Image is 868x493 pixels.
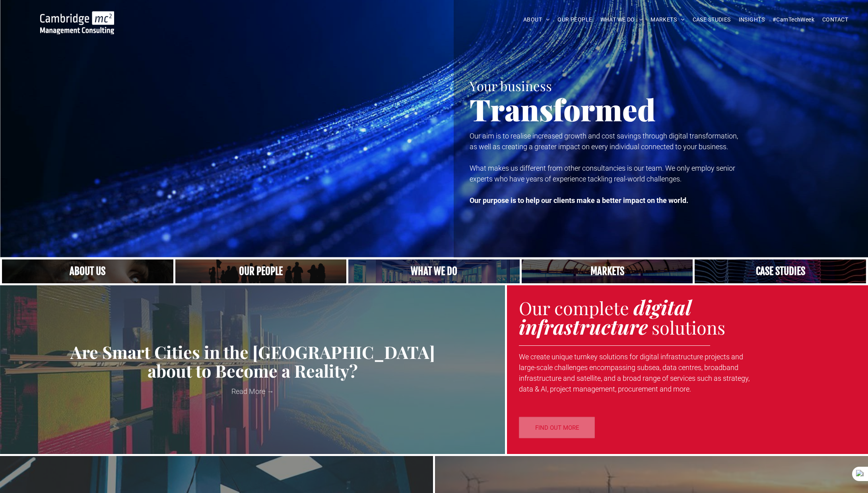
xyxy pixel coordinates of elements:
strong: Our purpose is to help our clients make a better impact on the world. [470,196,688,205]
span: FIND OUT MORE [535,417,579,437]
span: What makes us different from other consultancies is our team. We only employ senior experts who h... [470,164,735,183]
a: FIND OUT MORE [519,417,595,438]
a: Read More → [6,386,499,397]
a: INSIGHTS [735,14,769,26]
strong: digital [633,294,691,320]
a: #CamTechWeek [769,14,818,26]
a: Are Smart Cities in the [GEOGRAPHIC_DATA] about to Become a Reality? [6,343,499,380]
span: Your business [470,77,552,94]
a: CONTACT [818,14,852,26]
a: Close up of woman's face, centered on her eyes [2,259,173,283]
a: MARKETS [647,14,688,26]
strong: infrastructure [519,313,648,340]
a: Telecoms | Decades of Experience Across Multiple Industries & Regions [522,259,693,283]
a: A crowd in silhouette at sunset, on a rise or lookout point [175,259,347,283]
a: CASE STUDIES [689,14,735,26]
span: Our aim is to realise increased growth and cost savings through digital transformation, as well a... [470,132,738,151]
a: WHAT WE DO [596,14,647,26]
a: OUR PEOPLE [553,14,596,26]
a: Case Studies | Cambridge Management Consulting > Case Studies [695,259,866,283]
span: We create unique turnkey solutions for digital infrastructure projects and large-scale challenges... [519,353,750,393]
span: solutions [652,315,725,339]
img: Cambridge MC Logo, digital transformation [40,11,114,34]
span: Our complete [519,296,629,320]
a: ABOUT [519,14,554,26]
a: Your Business Transformed | Cambridge Management Consulting [40,12,114,21]
span: Transformed [470,89,656,129]
a: A yoga teacher lifting his whole body off the ground in the peacock pose [348,259,520,283]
